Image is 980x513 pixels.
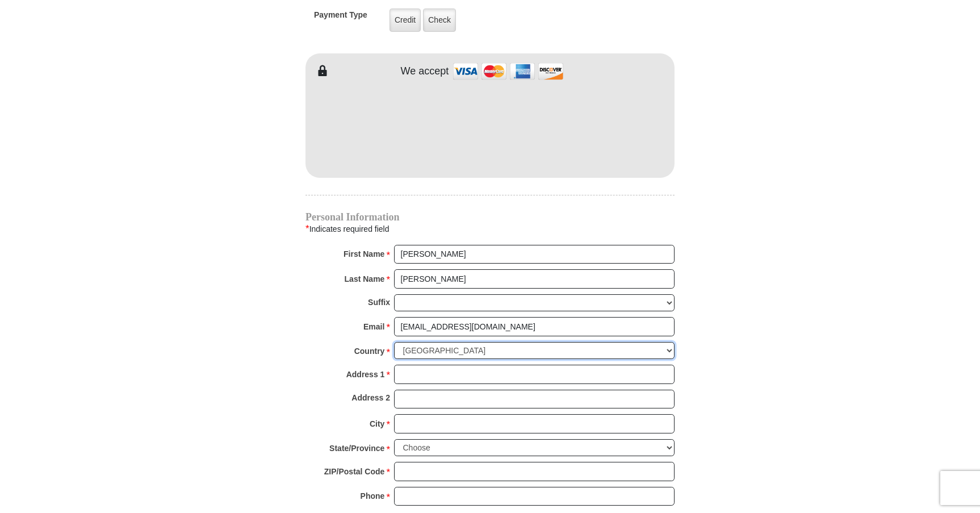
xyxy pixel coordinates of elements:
strong: Phone [361,488,385,504]
strong: Last Name [345,271,385,287]
strong: City [370,416,384,432]
strong: Address 1 [346,366,385,382]
strong: State/Province [329,440,384,456]
label: Credit [390,9,421,32]
strong: ZIP/Postal Code [324,464,385,479]
h4: We accept [401,65,449,78]
strong: First Name [344,246,384,262]
strong: Address 2 [351,390,390,406]
img: credit cards accepted [451,59,565,84]
div: Indicates required field [305,222,675,236]
strong: Suffix [368,294,390,310]
h5: Payment Type [314,10,367,26]
strong: Email [363,319,384,335]
strong: Country [354,343,385,359]
h4: Personal Information [305,212,675,222]
label: Check [423,9,456,32]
